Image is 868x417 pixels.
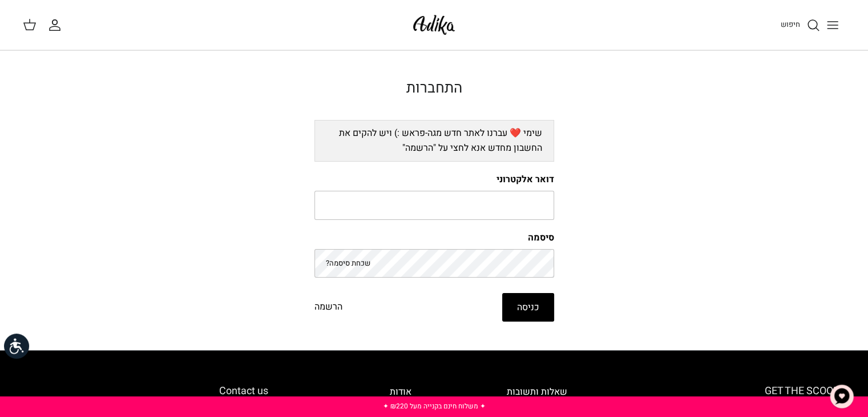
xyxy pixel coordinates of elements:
[326,258,370,268] a: שכחת סיסמה?
[781,19,800,30] span: חיפוש
[410,11,458,38] img: Adika IL
[825,379,859,414] button: צ'אט
[326,126,542,155] li: שימי ❤️ עברנו לאתר חדש מגה-פראש :) ויש להקים את החשבון מחדש אנא לחצי על "הרשמה"
[29,385,268,398] h6: Contact us
[390,385,411,399] a: אודות
[382,401,485,411] a: ✦ משלוח חינם בקנייה מעל ₪220 ✦
[663,385,839,398] h6: GET THE SCOOP
[314,79,554,97] h2: התחברות
[781,18,820,32] a: חיפוש
[314,173,554,186] label: דואר אלקטרוני
[820,13,845,38] button: Toggle menu
[502,293,554,322] button: כניסה
[48,18,66,32] a: החשבון שלי
[314,300,342,315] a: הרשמה
[507,385,567,399] a: שאלות ותשובות
[314,231,554,244] label: סיסמה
